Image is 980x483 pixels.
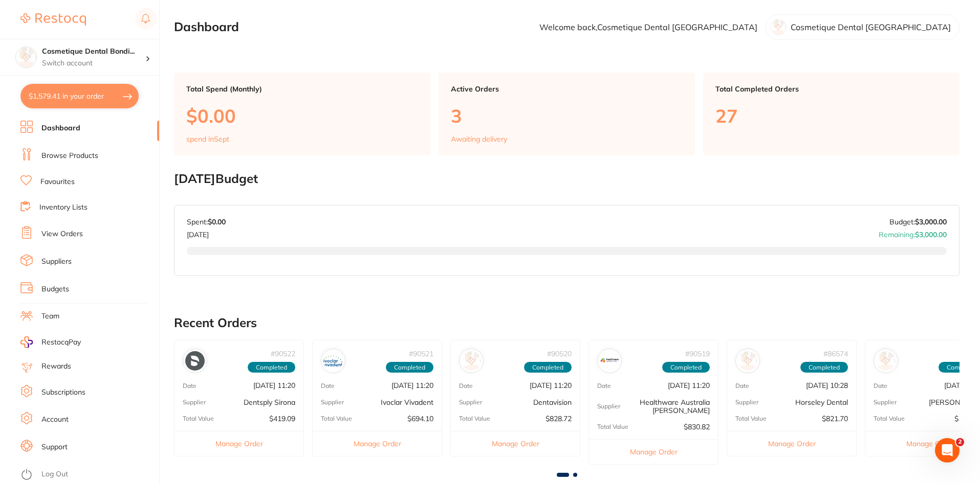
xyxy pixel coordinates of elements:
p: Date [321,382,335,389]
span: Completed [386,362,433,373]
p: $828.72 [546,415,572,423]
p: Switch account [42,58,145,68]
a: View Orders [41,229,83,239]
a: Restocq Logo [20,8,86,31]
p: Budget: [889,218,947,226]
a: Subscriptions [41,387,85,398]
a: Suppliers [41,257,72,267]
p: [DATE] 11:20 [391,381,433,389]
p: [DATE] 11:20 [530,381,572,389]
p: Supplier [735,399,758,406]
button: Log Out [20,467,156,483]
p: Date [874,382,887,389]
p: Remaining: [879,226,947,239]
img: Henry Schein Halas [876,351,896,371]
p: $821.70 [822,415,848,423]
p: # 90522 [271,350,295,358]
a: Team [41,311,59,321]
p: 3 [451,105,683,126]
img: Dentsply Sirona [185,351,205,371]
p: $419.09 [269,415,295,423]
h2: [DATE] Budget [174,172,960,186]
p: Dentsply Sirona [244,398,295,406]
a: Browse Products [41,151,98,161]
p: # 86574 [823,350,848,358]
p: # 90521 [409,350,433,358]
button: Manage Order [313,431,442,456]
p: Supplier [874,399,897,406]
p: Healthware Australia [PERSON_NAME] [620,398,710,415]
p: $694.10 [407,415,433,423]
button: Manage Order [175,431,303,456]
img: Dentavision [462,351,481,371]
p: Total Value [874,415,905,422]
button: $1,579.41 in your order [20,84,139,108]
p: 27 [715,105,947,126]
img: Restocq Logo [20,13,86,26]
p: Cosmetique Dental [GEOGRAPHIC_DATA] [791,22,951,32]
a: Log Out [41,469,68,479]
p: $830.82 [684,423,710,431]
h2: Recent Orders [174,316,960,330]
p: Date [183,382,197,389]
img: Horseley Dental [738,351,757,371]
p: Active Orders [451,85,683,93]
img: Ivoclar Vivadent [323,351,343,371]
p: Awaiting delivery [451,135,507,143]
p: # 90519 [685,350,710,358]
h4: Cosmetique Dental Bondi Junction [42,47,145,57]
span: Completed [800,362,848,373]
p: Date [459,382,473,389]
h2: Dashboard [174,20,239,34]
strong: $3,000.00 [915,217,947,226]
a: Inventory Lists [39,202,88,213]
a: Favourites [40,177,75,187]
p: Ivoclar Vivadent [381,398,433,406]
p: Total Value [459,415,490,422]
a: Budgets [41,284,69,294]
span: 2 [956,438,964,446]
a: Support [41,442,68,452]
p: $0.00 [186,105,418,126]
p: [DATE] 11:20 [668,381,710,389]
a: Account [41,415,69,425]
a: Rewards [41,361,71,372]
img: Healthware Australia Ridley [600,351,619,371]
a: Total Completed Orders27 [703,73,960,155]
a: RestocqPay [20,336,81,348]
p: Date [597,382,611,389]
img: Cosmetique Dental Bondi Junction [16,47,36,67]
button: Manage Order [451,431,580,456]
p: Spent: [187,218,226,226]
p: Total Value [183,415,214,422]
p: [DATE] 10:28 [806,381,848,389]
strong: $3,000.00 [915,230,947,239]
span: Completed [662,362,710,373]
p: [DATE] 11:20 [253,381,295,389]
p: Supplier [321,399,344,406]
p: [DATE] [187,226,226,239]
span: Completed [524,362,572,373]
img: RestocqPay [20,336,33,348]
a: Dashboard [41,123,80,133]
span: RestocqPay [41,337,81,348]
iframe: Intercom live chat [935,438,960,463]
span: Completed [248,362,295,373]
p: Supplier [459,399,482,406]
p: Total Value [597,423,628,430]
p: Welcome back, Cosmetique Dental [GEOGRAPHIC_DATA] [539,22,757,32]
p: Horseley Dental [795,398,848,406]
p: Supplier [597,403,620,410]
p: Dentavision [533,398,572,406]
p: Date [735,382,749,389]
p: spend in Sept [186,135,229,143]
a: Active Orders3Awaiting delivery [439,73,695,155]
p: Total Value [735,415,767,422]
p: Total Spend (Monthly) [186,85,418,93]
p: Total Completed Orders [715,85,947,93]
a: Total Spend (Monthly)$0.00spend inSept [174,73,430,155]
p: Total Value [321,415,352,422]
p: # 90520 [547,350,572,358]
button: Manage Order [727,431,856,456]
button: Manage Order [589,439,718,464]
